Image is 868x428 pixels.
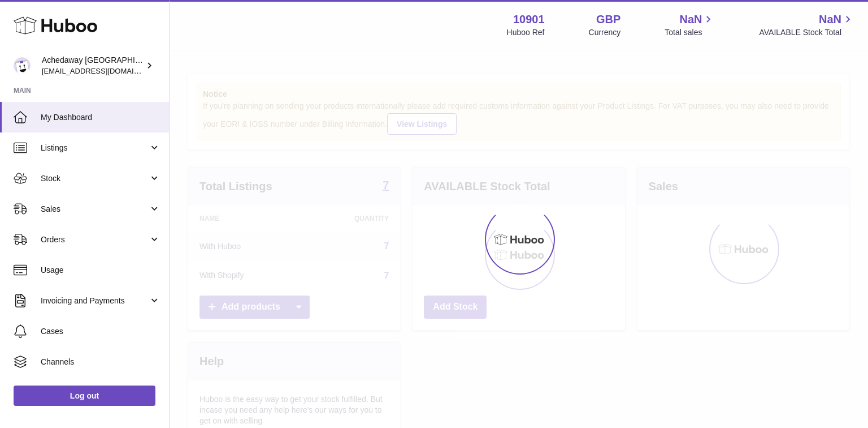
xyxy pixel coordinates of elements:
[589,27,621,38] div: Currency
[41,112,160,123] span: My Dashboard
[759,27,854,38] span: AVAILABLE Stock Total
[41,143,149,153] span: Listings
[665,12,715,38] a: NaN Total sales
[513,12,545,27] strong: 10901
[507,27,545,38] div: Huboo Ref
[41,173,149,184] span: Stock
[41,326,160,337] span: Cases
[759,12,854,38] a: NaN AVAILABLE Stock Total
[41,204,149,215] span: Sales
[819,12,841,27] span: NaN
[679,12,702,27] span: NaN
[14,386,155,406] a: Log out
[41,357,160,367] span: Channels
[665,27,715,38] span: Total sales
[42,66,166,75] span: [EMAIL_ADDRESS][DOMAIN_NAME]
[596,12,620,27] strong: GBP
[14,57,31,74] img: admin@newpb.co.uk
[41,296,149,306] span: Invoicing and Payments
[41,234,149,245] span: Orders
[41,265,160,276] span: Usage
[42,55,144,76] div: Achedaway [GEOGRAPHIC_DATA]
